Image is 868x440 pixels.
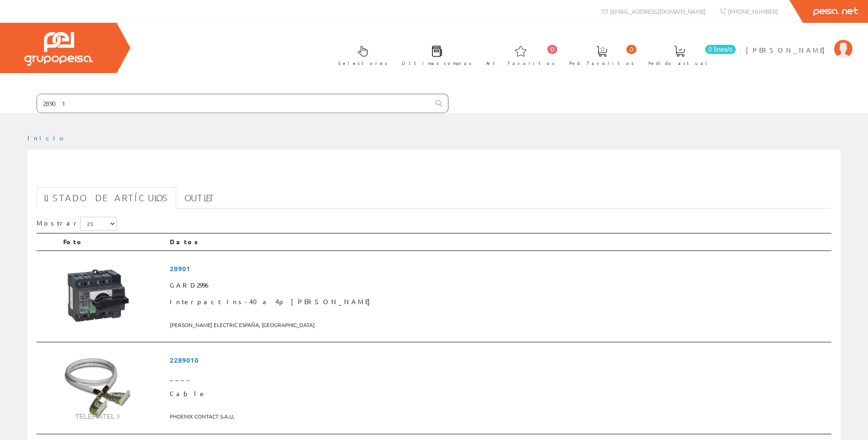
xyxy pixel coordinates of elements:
[170,277,828,294] span: GARD2996
[402,59,472,68] span: Últimas compras
[610,7,706,15] span: [EMAIL_ADDRESS][DOMAIN_NAME]
[170,260,828,277] span: 28901
[547,45,557,54] span: 0
[37,164,831,182] h1: 28901
[170,369,828,386] span: ____
[59,233,166,251] th: Foto
[170,294,828,310] span: Interpact Ins-40a 4p [PERSON_NAME]
[170,386,828,402] span: Cable
[24,32,93,66] img: Grupo Peisa
[63,260,132,329] img: Foto artículo Interpact Ins-40a 4p Gardy (150x150)
[486,59,555,68] span: Art. favoritos
[626,45,636,54] span: 0
[569,59,634,68] span: Ped. favoritos
[648,59,711,68] span: Pedido actual
[37,217,117,231] label: Mostrar
[166,233,831,251] th: Datos
[63,352,132,420] img: Foto artículo Cable (150x150)
[37,187,176,209] a: Listado de artículos
[705,45,736,54] span: 0 línea/s
[728,7,778,15] span: [PHONE_NUMBER]
[170,352,828,369] span: 2289010
[170,409,828,424] span: PHOENIX CONTACT S.A.U,
[27,134,66,142] a: Inicio
[170,317,828,333] span: [PERSON_NAME] ELECTRIC ESPAÑA, [GEOGRAPHIC_DATA]
[393,38,476,71] a: Últimas compras
[746,45,830,54] span: [PERSON_NAME]
[329,38,392,71] a: Selectores
[746,38,852,47] a: [PERSON_NAME]
[177,187,222,209] a: Outlet
[37,94,430,113] input: Buscar ...
[80,217,117,231] select: Mostrar
[338,59,388,68] span: Selectores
